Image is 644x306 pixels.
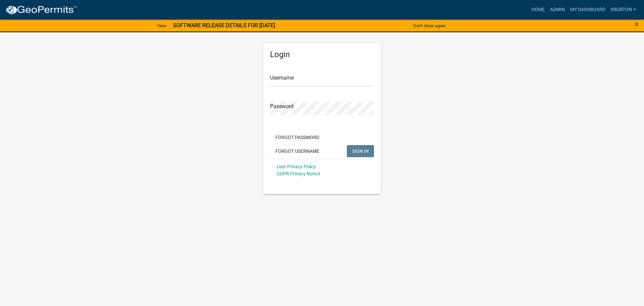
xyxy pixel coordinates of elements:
a: GDPR Privacy Notice [277,171,320,176]
a: Admin [547,3,568,16]
a: User Privacy Policy [277,164,316,169]
strong: SOFTWARE RELEASE DETAILS FOR [DATE] [173,22,275,29]
button: SIGN IN [347,145,374,157]
a: View [154,20,169,31]
a: My Dashboard [568,3,608,16]
span: × [635,19,639,29]
button: Forgot Password [270,131,325,143]
a: kburton [608,3,639,16]
span: SIGN IN [352,148,369,154]
button: Forgot Username [270,145,325,157]
a: Home [529,3,547,16]
button: Close [635,20,639,28]
h5: Login [270,50,374,59]
button: Don't show again [411,20,448,31]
